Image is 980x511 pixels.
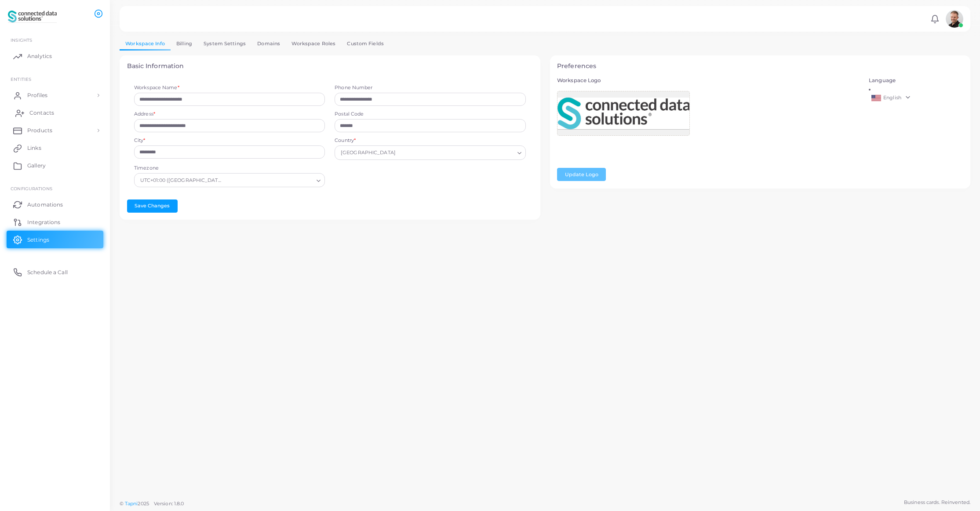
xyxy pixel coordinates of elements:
label: Postal Code [335,111,525,118]
input: Search for option [226,175,313,185]
button: Save Changes [127,199,178,213]
label: City [134,137,146,144]
a: Links [7,139,103,157]
span: Integrations [27,218,60,226]
span: Settings [27,236,49,244]
a: Integrations [7,213,103,231]
a: Settings [7,231,103,248]
a: Domains [251,37,286,50]
span: [GEOGRAPHIC_DATA] [339,149,397,158]
a: Billing [171,37,198,50]
span: INSIGHTS [11,37,32,43]
label: Country [335,137,356,144]
h4: Preferences [557,62,963,70]
a: Profiles [7,87,103,104]
span: Profiles [27,91,47,99]
span: ENTITIES [11,76,31,82]
span: Business cards. Reinvented. [904,499,970,506]
a: Contacts [7,104,103,122]
a: avatar [943,10,965,28]
span: English [883,94,901,101]
label: Phone Number [335,84,525,91]
img: logo [8,8,57,25]
span: © [120,500,184,507]
h4: Basic Information [127,62,533,70]
a: Workspace Info [120,37,171,50]
span: Analytics [27,52,52,60]
a: Products [7,122,103,139]
label: Workspace Name [134,84,179,91]
a: Custom Fields [341,37,390,50]
span: Products [27,127,52,134]
span: Links [27,144,41,152]
button: Update Logo [557,168,606,181]
span: Contacts [29,109,54,117]
span: 2025 [138,500,149,507]
img: avatar [946,10,963,28]
span: Configurations [11,186,52,191]
h5: Language [869,77,963,83]
span: Schedule a Call [27,268,68,276]
label: Address [134,111,155,118]
input: Search for option [398,148,514,158]
a: Gallery [7,157,103,174]
a: Automations [7,196,103,213]
h5: Workspace Logo [557,77,859,83]
a: Workspace Roles [286,37,341,50]
span: UTC+01:00 ([GEOGRAPHIC_DATA], [GEOGRAPHIC_DATA], [GEOGRAPHIC_DATA], [GEOGRAPHIC_DATA], War... [140,176,224,185]
img: en [871,95,881,101]
a: English [869,93,963,103]
a: System Settings [198,37,251,50]
div: Search for option [134,173,325,187]
span: Gallery [27,162,46,170]
a: Analytics [7,47,103,65]
span: Version: 1.8.0 [154,500,184,507]
div: Search for option [335,145,525,159]
label: Timezone [134,165,159,172]
a: Tapni [125,500,138,507]
a: Schedule a Call [7,263,103,281]
span: Automations [27,201,63,209]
